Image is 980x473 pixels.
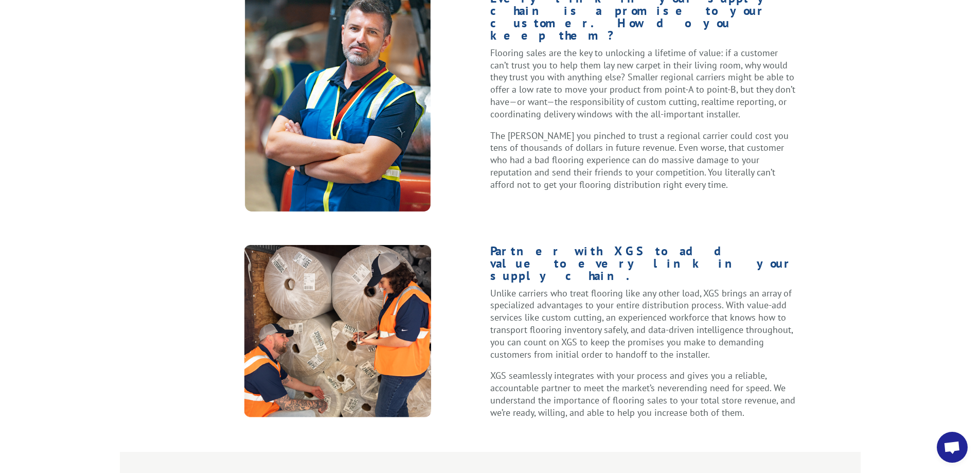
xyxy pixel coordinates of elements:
p: The [PERSON_NAME] you pinched to trust a regional carrier could cost you tens of thousands of dol... [490,130,795,191]
h1: Partner with XGS to add value to every link in your supply chain. [490,245,795,287]
p: Flooring sales are the key to unlocking a lifetime of value: if a customer can’t trust you to hel... [490,47,795,130]
span: XGS seamlessly integrates with your process and gives you a reliable, accountable partner to meet... [490,370,795,418]
img: XpressGlobalSystems_Retailers_TruckInspection [244,245,431,418]
span: Unlike carriers who treat flooring like any other load, XGS brings an array of specialized advant... [490,287,793,360]
div: Open chat [937,432,968,463]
